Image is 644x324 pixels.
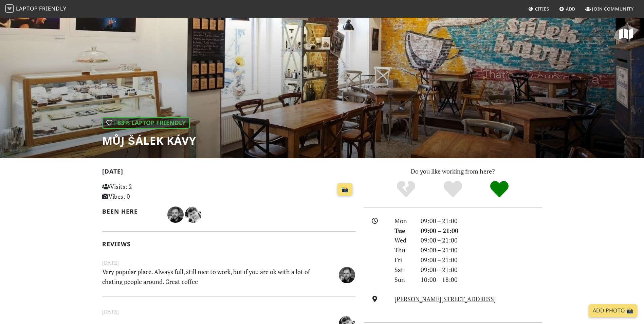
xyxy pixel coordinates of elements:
div: Wed [390,235,416,245]
span: Vlad Sitalo [185,210,201,218]
span: Add [566,6,576,12]
h2: [DATE] [102,168,355,178]
p: Visits: 2 Vibes: 0 [102,182,181,201]
img: 2406-vlad.jpg [185,206,201,223]
span: Friendly [39,5,66,12]
div: 09:00 – 21:00 [417,226,546,236]
img: 5151-kirill.jpg [167,206,184,223]
span: Kirill Shmidt [339,270,355,278]
div: 09:00 – 21:00 [417,245,546,255]
div: Definitely! [476,180,523,199]
h2: Been here [102,208,160,215]
p: Very popular place. Always full, still nice to work, but if you are ok with a lot of chating peop... [98,267,316,287]
div: 09:00 – 21:00 [417,265,546,275]
a: LaptopFriendly LaptopFriendly [5,3,67,15]
div: Tue [390,226,416,236]
div: 10:00 – 18:00 [417,275,546,285]
a: [PERSON_NAME][STREET_ADDRESS] [394,295,496,303]
small: [DATE] [98,258,360,267]
small: [DATE] [98,307,360,316]
a: 📸 [337,183,352,196]
div: Sat [390,265,416,275]
div: Yes [429,180,476,199]
div: Sun [390,275,416,285]
span: Laptop [16,5,38,12]
div: No [383,180,429,199]
div: Fri [390,255,416,265]
div: 09:00 – 21:00 [417,216,546,226]
img: LaptopFriendly [5,4,14,13]
a: Add [556,3,578,15]
div: 09:00 – 21:00 [417,235,546,245]
a: Join Community [583,3,637,15]
span: Kirill Shmidt [167,210,185,218]
span: Cities [535,6,549,12]
div: | 83% Laptop Friendly [102,117,190,129]
a: Cities [526,3,552,15]
img: 5151-kirill.jpg [339,267,355,283]
h1: Můj šálek kávy [102,134,196,147]
div: 09:00 – 21:00 [417,255,546,265]
div: Mon [390,216,416,226]
div: Thu [390,245,416,255]
h2: Reviews [102,240,355,248]
a: Add Photo 📸 [589,304,637,317]
span: Join Community [592,6,634,12]
p: Do you like working from here? [364,166,542,176]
